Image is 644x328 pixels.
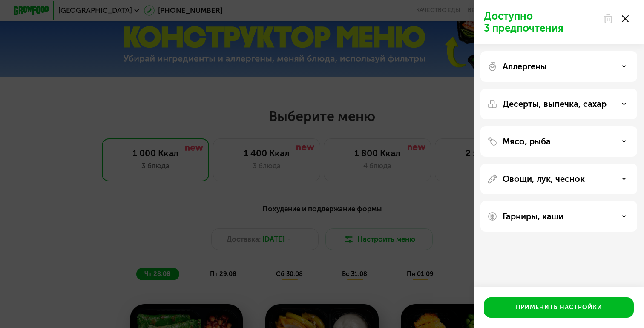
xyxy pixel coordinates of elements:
p: Аллергены [503,61,547,72]
p: Десерты, выпечка, сахар [503,99,607,109]
p: Мясо, рыба [503,136,551,147]
button: Применить настройки [484,297,634,318]
p: Овощи, лук, чеснок [503,174,585,184]
p: Гарниры, каши [503,211,563,222]
div: Применить настройки [516,303,602,312]
p: Доступно 3 предпочтения [484,10,598,34]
